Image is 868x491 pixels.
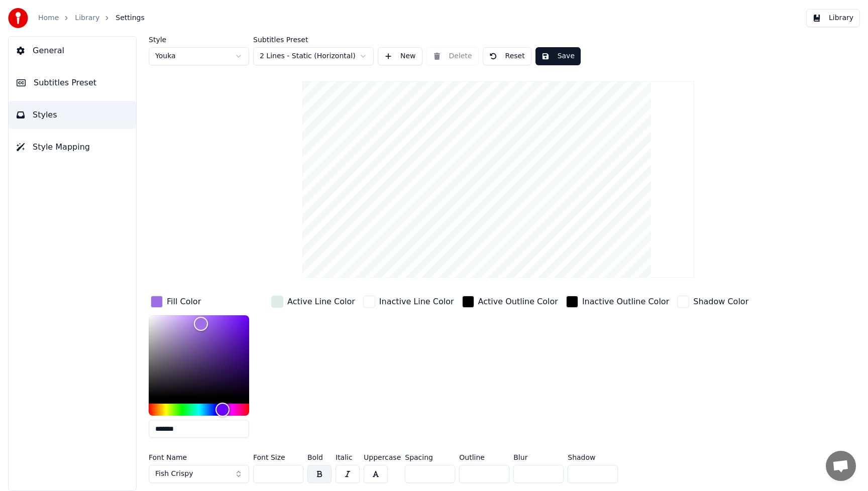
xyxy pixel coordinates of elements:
[116,13,144,23] span: Settings
[675,294,750,310] button: Shadow Color
[364,454,401,461] label: Uppercase
[459,454,509,461] label: Outline
[155,469,193,479] span: Fish Crispy
[149,294,203,310] button: Fill Color
[33,141,90,153] span: Style Mapping
[513,454,564,461] label: Blur
[269,294,357,310] button: Active Line Color
[38,13,59,23] a: Home
[535,47,581,65] button: Save
[33,109,57,121] span: Styles
[582,296,669,308] div: Inactive Outline Color
[149,315,249,398] div: Color
[693,296,748,308] div: Shadow Color
[478,296,558,308] div: Active Outline Color
[9,37,136,65] button: General
[38,13,145,23] nav: breadcrumb
[405,454,455,461] label: Spacing
[307,454,332,461] label: Bold
[253,36,374,43] label: Subtitles Preset
[460,294,560,310] button: Active Outline Color
[9,69,136,97] button: Subtitles Preset
[149,36,249,43] label: Style
[9,133,136,161] button: Style Mapping
[34,77,96,89] span: Subtitles Preset
[8,8,28,28] img: youka
[253,454,303,461] label: Font Size
[483,47,531,65] button: Reset
[287,296,355,308] div: Active Line Color
[564,294,671,310] button: Inactive Outline Color
[336,454,360,461] label: Italic
[826,451,856,481] div: Open chat
[149,404,249,416] div: Hue
[33,45,64,57] span: General
[806,9,860,27] button: Library
[75,13,99,23] a: Library
[378,47,422,65] button: New
[167,296,201,308] div: Fill Color
[149,454,249,461] label: Font Name
[361,294,456,310] button: Inactive Line Color
[9,101,136,129] button: Styles
[568,454,618,461] label: Shadow
[379,296,454,308] div: Inactive Line Color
